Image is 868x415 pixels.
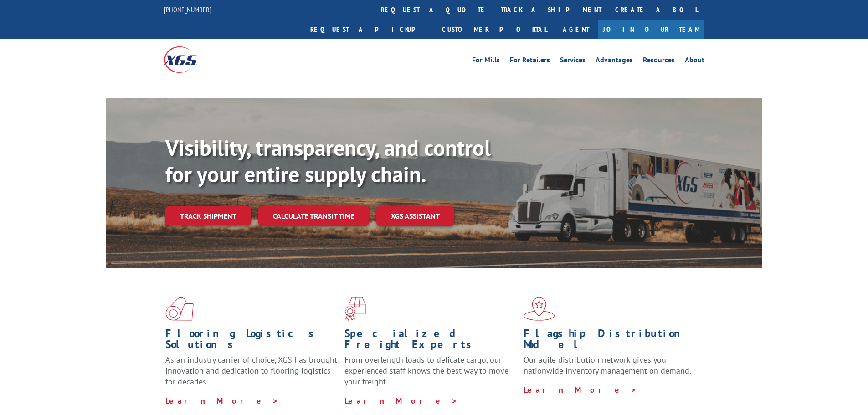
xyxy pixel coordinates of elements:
[344,395,458,406] a: Learn More >
[165,133,491,188] b: Visibility, transparency, and control for your entire supply chain.
[165,206,251,225] a: Track shipment
[165,297,194,321] img: xgs-icon-total-supply-chain-intelligence-red
[524,384,637,395] a: Learn More >
[165,395,279,406] a: Learn More >
[472,56,500,67] a: For Mills
[596,56,633,67] a: Advantages
[344,328,517,354] h1: Specialized Freight Experts
[165,328,338,354] h1: Flooring Logistics Solutions
[376,206,454,226] a: XGS ASSISTANT
[554,20,598,39] a: Agent
[435,20,554,39] a: Customer Portal
[524,297,555,321] img: xgs-icon-flagship-distribution-model-red
[524,328,696,354] h1: Flagship Distribution Model
[258,206,369,226] a: Calculate transit time
[165,354,337,387] span: As an industry carrier of choice, XGS has brought innovation and dedication to flooring logistics...
[510,56,550,67] a: For Retailers
[643,56,675,67] a: Resources
[524,354,691,376] span: Our agile distribution network gives you nationwide inventory management on demand.
[598,20,704,39] a: Join Our Team
[344,297,366,321] img: xgs-icon-focused-on-flooring-red
[164,5,211,14] a: [PHONE_NUMBER]
[303,20,435,39] a: Request a pickup
[560,56,586,67] a: Services
[685,56,704,67] a: About
[344,354,517,395] p: From overlength loads to delicate cargo, our experienced staff knows the best way to move your fr...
